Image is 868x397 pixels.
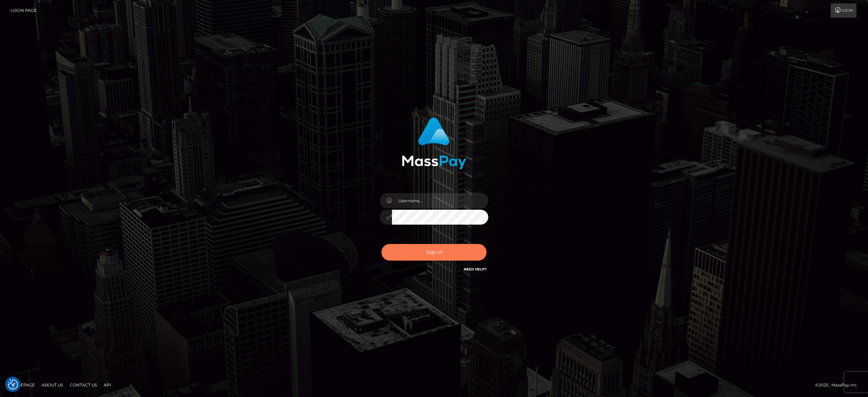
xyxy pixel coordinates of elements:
button: Consent Preferences [8,379,18,390]
a: Contact Us [67,380,100,390]
a: Login [831,3,856,18]
a: API [101,380,114,390]
img: Revisit consent button [8,379,18,390]
button: Sign in [381,244,487,261]
img: MassPay Login [402,117,466,169]
input: Username... [392,193,488,208]
a: Login Page [11,3,37,18]
div: © 2025 , MassPay Inc. [815,381,863,389]
a: Need Help? [464,267,487,271]
a: Homepage [7,380,38,390]
a: About Us [39,380,66,390]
